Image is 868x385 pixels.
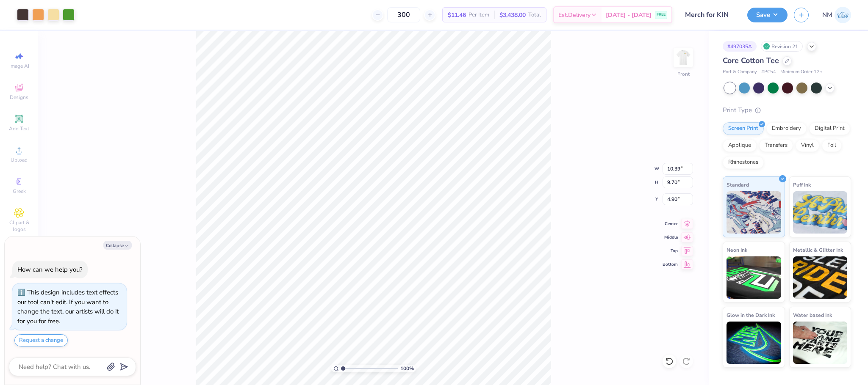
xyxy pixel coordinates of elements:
[558,11,591,19] span: Est. Delivery
[727,245,747,254] span: Neon Ink
[761,69,776,76] span: # PC54
[663,234,678,240] span: Middle
[835,7,851,23] img: Naina Mehta
[793,191,848,234] img: Puff Ink
[723,139,757,152] div: Applique
[727,311,775,319] span: Glow in the Dark Ink
[387,7,420,22] input: – –
[793,256,848,299] img: Metallic & Glitter Ink
[10,94,28,101] span: Designs
[13,188,26,195] span: Greek
[793,245,843,254] span: Metallic & Glitter Ink
[663,261,678,267] span: Bottom
[606,11,652,19] span: [DATE] - [DATE]
[4,219,34,233] span: Clipart & logos
[796,139,819,152] div: Vinyl
[822,7,851,23] a: NM
[727,180,749,189] span: Standard
[448,11,466,19] span: $11.46
[723,55,779,66] span: Core Cotton Tee
[400,365,414,372] span: 100 %
[469,11,489,19] span: Per Item
[675,49,692,66] img: Front
[9,63,29,69] span: Image AI
[657,12,666,18] span: FREE
[723,122,764,135] div: Screen Print
[103,241,132,250] button: Collapse
[727,256,781,299] img: Neon Ink
[727,322,781,364] img: Glow in the Dark Ink
[747,8,788,22] button: Save
[663,221,678,227] span: Center
[822,10,832,20] span: NM
[14,334,68,346] button: Request a change
[679,6,741,23] input: Untitled Design
[663,248,678,254] span: Top
[809,122,850,135] div: Digital Print
[11,157,28,163] span: Upload
[766,122,807,135] div: Embroidery
[499,11,526,19] span: $3,438.00
[761,41,803,52] div: Revision 21
[17,265,83,274] div: How can we help you?
[17,288,119,325] div: This design includes text effects our tool can't edit. If you want to change the text, our artist...
[822,139,842,152] div: Foil
[677,70,690,78] div: Front
[9,125,29,132] span: Add Text
[793,180,811,189] span: Puff Ink
[723,105,851,115] div: Print Type
[780,69,823,76] span: Minimum Order: 12 +
[723,41,757,52] div: # 497035A
[528,11,541,19] span: Total
[723,69,757,76] span: Port & Company
[727,191,781,234] img: Standard
[793,311,832,319] span: Water based Ink
[793,322,848,364] img: Water based Ink
[723,156,764,169] div: Rhinestones
[759,139,793,152] div: Transfers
